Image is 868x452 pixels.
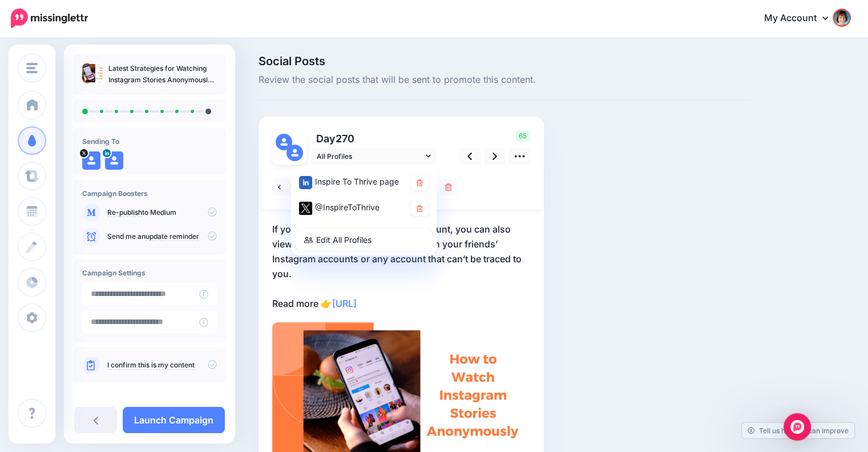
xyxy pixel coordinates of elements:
[311,148,437,165] a: All Profiles
[82,137,217,146] h4: Sending To
[311,130,438,147] p: Day
[11,9,88,28] img: Missinglettr
[299,175,405,189] div: Inspire To Thrive page
[332,298,357,309] a: [URL]
[336,133,354,145] span: 270
[276,134,292,150] img: user_default_image.png
[286,145,303,161] img: user_default_image.png
[299,201,405,215] div: @InspireToThrive
[299,202,312,215] img: twitter-square.png
[272,222,530,311] p: If you don’t want to create a new account, you can also view your competitors’ stories through yo...
[299,176,312,189] img: linkedin-square.png
[107,207,217,218] p: to Medium
[107,361,195,370] a: I confirm this is my content
[26,63,38,73] img: menu.png
[515,130,530,142] span: 65
[107,208,142,217] a: Re-publish
[108,63,217,86] p: Latest Strategies for Watching Instagram Stories Anonymously (+ Free Tools)
[742,423,854,438] a: Tell us how we can improve
[105,151,123,170] img: user_default_image.png
[82,63,103,83] img: 6184b962ac197ba166a9c24c1b05706f_thumb.jpg
[259,55,749,67] span: Social Posts
[259,73,749,87] span: Review the social posts that will be sent to promote this content.
[107,231,217,242] p: Send me an
[753,5,851,33] a: My Account
[296,229,432,251] a: Edit All Profiles
[82,151,100,170] img: user_default_image.png
[784,413,811,441] div: Open Intercom Messenger
[317,150,423,162] span: All Profiles
[82,189,217,198] h4: Campaign Boosters
[82,269,217,277] h4: Campaign Settings
[146,232,199,241] a: update reminder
